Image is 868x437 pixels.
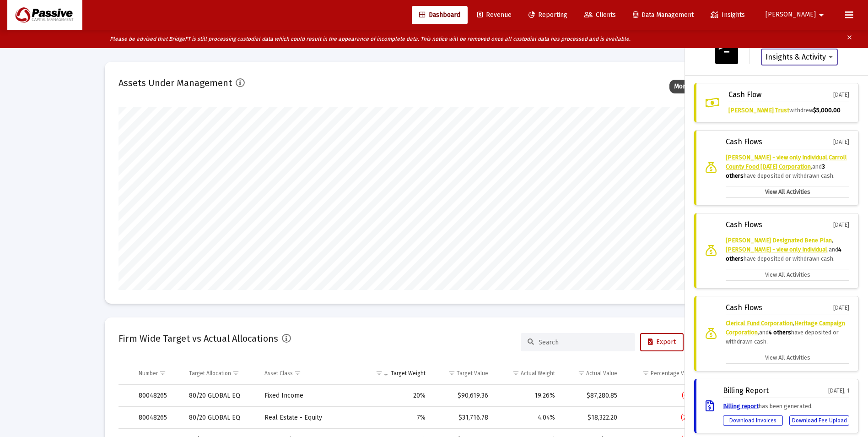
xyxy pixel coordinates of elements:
[419,11,460,19] span: Dashboard
[477,11,512,19] span: Revenue
[412,6,468,24] a: Dashboard
[766,11,816,19] span: [PERSON_NAME]
[577,6,623,24] a: Clients
[711,11,745,19] span: Insights
[528,11,567,19] span: Reporting
[703,6,752,24] a: Insights
[110,36,631,42] i: Please be advised that BridgeFT is still processing custodial data which could result in the appe...
[625,6,701,24] a: Data Management
[470,6,519,24] a: Revenue
[521,6,575,24] a: Reporting
[846,32,853,46] mat-icon: clear
[14,6,75,24] img: Dashboard
[816,6,827,24] mat-icon: arrow_drop_down
[633,11,694,19] span: Data Management
[755,5,838,24] button: [PERSON_NAME]
[584,11,616,19] span: Clients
